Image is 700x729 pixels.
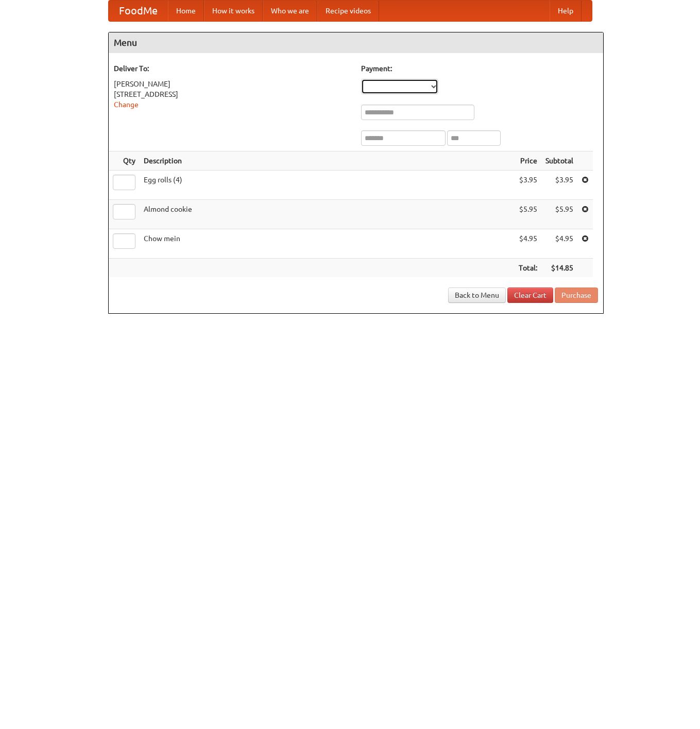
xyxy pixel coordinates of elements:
td: $4.95 [541,229,577,259]
th: $14.85 [541,259,577,278]
td: $4.95 [515,229,541,259]
a: Change [114,100,139,109]
a: Back to Menu [448,287,506,303]
button: Purchase [555,287,598,303]
a: Recipe videos [317,1,379,21]
h5: Deliver To: [114,63,351,74]
h5: Payment: [361,63,598,74]
a: Who we are [263,1,317,21]
th: Description [140,151,515,171]
div: [STREET_ADDRESS] [114,89,351,99]
div: [PERSON_NAME] [114,79,351,89]
td: Egg rolls (4) [140,171,515,200]
td: Chow mein [140,229,515,259]
a: Help [550,1,582,21]
td: Almond cookie [140,200,515,229]
a: Clear Cart [507,287,553,303]
a: How it works [204,1,263,21]
th: Total: [515,259,541,278]
th: Price [515,151,541,171]
td: $5.95 [515,200,541,229]
h4: Menu [109,32,603,53]
td: $3.95 [541,171,577,200]
td: $5.95 [541,200,577,229]
td: $3.95 [515,171,541,200]
th: Subtotal [541,151,577,171]
a: FoodMe [109,1,168,21]
th: Qty [109,151,140,171]
a: Home [168,1,204,21]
